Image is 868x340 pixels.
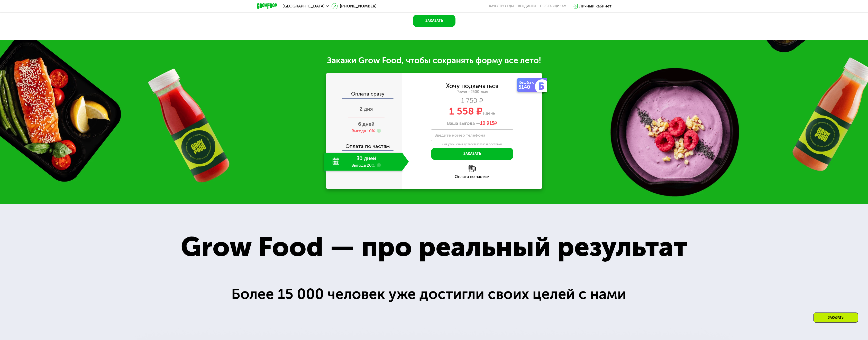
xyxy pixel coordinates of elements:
[402,98,542,104] div: 1 750 ₽
[446,83,498,89] div: Хочу подкачаться
[327,138,402,150] div: Оплата по частям
[402,90,542,94] div: Power ~2500 ккал
[231,283,636,305] div: Более 15 000 человек уже достигли своих целей с нами
[469,165,476,172] img: l6xcnZfty9opOoJh.png
[579,3,611,9] div: Личный кабинет
[402,121,542,126] div: Ваша выгода —
[332,3,377,9] a: [PHONE_NUMBER]
[540,4,567,8] div: поставщикам
[431,142,513,146] div: Для уточнения деталей заказа и доставки
[480,120,494,126] span: 10 915
[518,84,536,90] div: 5140
[434,134,485,137] label: Введите номер телефона
[489,4,514,8] a: Качество еды
[480,121,497,126] span: ₽
[431,148,513,160] button: Заказать
[358,121,374,127] span: 6 дней
[449,105,482,117] span: 1 558 ₽
[352,128,375,134] div: Выгода 10%
[327,91,402,98] div: Оплата сразу
[360,106,373,112] span: 2 дня
[161,226,707,268] div: Grow Food — про реальный результат
[518,80,536,84] div: Кешбэк
[413,15,455,27] button: Заказать
[814,313,858,323] div: Заказать
[282,4,325,8] span: [GEOGRAPHIC_DATA]
[482,111,495,116] span: в день
[518,4,536,8] a: Вендинги
[402,175,542,179] div: Оплата по частям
